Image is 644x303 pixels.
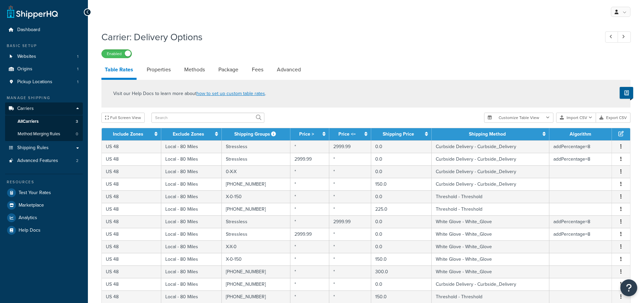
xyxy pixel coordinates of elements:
[18,131,60,137] span: Method Merging Rules
[469,131,506,138] a: Shipping Method
[371,278,432,290] td: 0.0
[432,228,549,240] td: White Glove - White_Glove
[5,155,83,167] li: Advanced Features
[549,128,612,140] th: Algorithm
[5,95,83,101] div: Manage Shipping
[5,102,83,115] a: Carriers
[222,215,290,228] td: Stressless
[371,253,432,265] td: 150.0
[161,153,222,165] td: Local - 80 Miles
[102,228,161,240] td: US 48
[102,178,161,190] td: US 48
[17,158,58,164] span: Advanced Features
[596,113,630,123] button: Export CSV
[432,140,549,153] td: Curbside Delivery - Curbside_Delivery
[102,153,161,165] td: US 48
[290,228,329,240] td: 2999.99
[161,290,222,303] td: Local - 80 Miles
[102,253,161,265] td: US 48
[290,153,329,165] td: 2999.99
[161,140,222,153] td: Local - 80 Miles
[76,158,78,164] span: 2
[222,128,290,140] th: Shipping Groups
[161,240,222,253] td: Local - 80 Miles
[299,131,314,138] a: Price >
[222,240,290,253] td: X-X-0
[371,140,432,153] td: 0.0
[549,140,612,153] td: addPercentage=8
[102,190,161,203] td: US 48
[5,43,83,49] div: Basic Setup
[19,228,41,233] span: Help Docs
[161,178,222,190] td: Local - 80 Miles
[484,113,553,123] button: Customize Table View
[18,119,39,124] span: All Carriers
[76,119,78,124] span: 3
[77,66,78,72] span: 1
[5,50,83,63] li: Websites
[161,215,222,228] td: Local - 80 Miles
[5,187,83,199] a: Test Your Rates
[549,153,612,165] td: addPercentage=8
[102,240,161,253] td: US 48
[620,87,633,99] button: Show Help Docs
[222,228,290,240] td: Stressless
[432,190,549,203] td: Threshold - Threshold
[549,228,612,240] td: addPercentage=8
[5,212,83,224] a: Analytics
[371,240,432,253] td: 0.0
[371,153,432,165] td: 0.0
[5,63,83,75] a: Origins1
[605,31,618,43] a: Previous Record
[143,62,174,78] a: Properties
[5,24,83,36] li: Dashboard
[248,62,267,78] a: Fees
[618,31,631,43] a: Next Record
[101,113,145,123] button: Full Screen View
[5,76,83,88] li: Pickup Locations
[5,224,83,236] a: Help Docs
[432,240,549,253] td: White Glove - White_Glove
[161,278,222,290] td: Local - 80 Miles
[432,290,549,303] td: Threshold - Threshold
[329,215,371,228] td: 2999.99
[329,140,371,153] td: 2999.99
[432,278,549,290] td: Curbside Delivery - Curbside_Delivery
[17,66,32,72] span: Origins
[102,203,161,215] td: US 48
[5,128,83,140] li: Method Merging Rules
[5,179,83,185] div: Resources
[222,178,290,190] td: [PHONE_NUMBER]
[102,165,161,178] td: US 48
[161,165,222,178] td: Local - 80 Miles
[432,253,549,265] td: White Glove - White_Glove
[5,115,83,128] a: AllCarriers3
[101,62,137,80] a: Table Rates
[432,265,549,278] td: White Glove - White_Glove
[181,62,208,78] a: Methods
[19,203,44,208] span: Marketplace
[17,27,40,33] span: Dashboard
[371,165,432,178] td: 0.0
[5,199,83,211] a: Marketplace
[5,128,83,140] a: Method Merging Rules0
[432,178,549,190] td: Curbside Delivery - Curbside_Delivery
[17,145,49,151] span: Shipping Rules
[222,165,290,178] td: 0-X-X
[432,165,549,178] td: Curbside Delivery - Curbside_Delivery
[17,106,34,112] span: Carriers
[222,253,290,265] td: X-0-150
[222,203,290,215] td: [PHONE_NUMBER]
[371,265,432,278] td: 300.0
[102,290,161,303] td: US 48
[620,279,637,296] button: Open Resource Center
[77,79,78,85] span: 1
[5,155,83,167] a: Advanced Features2
[161,190,222,203] td: Local - 80 Miles
[371,228,432,240] td: 0.0
[222,140,290,153] td: Stressless
[371,215,432,228] td: 0.0
[222,153,290,165] td: Stressless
